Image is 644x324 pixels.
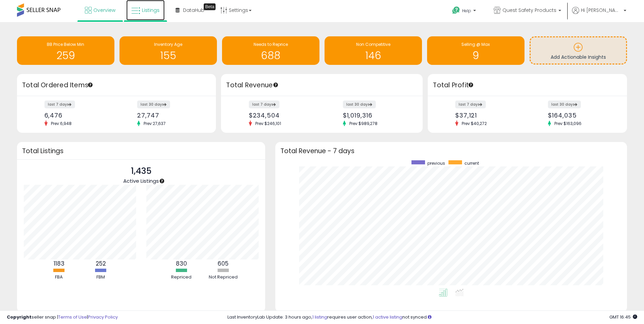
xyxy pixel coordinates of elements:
[433,80,622,90] h3: Total Profit
[461,41,490,47] span: Selling @ Max
[455,101,486,108] label: last 7 days
[154,41,182,47] span: Inventory Age
[548,101,581,108] label: last 30 days
[58,314,87,320] a: Terms of Use
[252,121,284,126] span: Prev: $246,101
[468,82,474,88] div: Tooltip anchor
[47,41,84,47] span: BB Price Below Min
[502,7,556,14] span: Quest Safety Products
[312,314,327,320] a: 1 listing
[464,160,479,166] span: current
[222,36,319,65] a: Needs to Reprice 688
[428,315,431,319] i: Click here to read more about un-synced listings.
[458,121,490,126] span: Prev: $40,272
[373,314,402,320] a: 1 active listing
[39,274,79,281] div: FBA
[218,259,228,268] b: 605
[7,314,118,321] div: seller snap | |
[96,259,106,268] b: 252
[123,165,159,178] p: 1,435
[551,121,585,126] span: Prev: $163,096
[427,36,525,65] a: Selling @ Max 9
[44,101,75,108] label: last 7 days
[548,112,615,119] div: $164,035
[447,1,483,22] a: Help
[572,7,626,22] a: Hi [PERSON_NAME]
[273,82,279,88] div: Tooltip anchor
[183,7,204,14] span: DataHub
[427,160,445,166] span: previous
[581,7,622,14] span: Hi [PERSON_NAME]
[249,101,279,108] label: last 7 days
[137,101,170,108] label: last 30 days
[225,50,316,61] h1: 688
[430,50,521,61] h1: 9
[17,36,114,65] a: BB Price Below Min 259
[161,274,202,281] div: Repriced
[343,101,376,108] label: last 30 days
[226,80,418,90] h3: Total Revenue
[346,121,381,126] span: Prev: $989,278
[44,112,112,119] div: 6,476
[123,177,159,184] span: Active Listings
[87,82,93,88] div: Tooltip anchor
[176,259,187,268] b: 830
[140,121,169,126] span: Prev: 27,637
[249,112,317,119] div: $234,504
[88,314,118,320] a: Privacy Policy
[20,50,111,61] h1: 259
[356,41,390,47] span: Non Competitive
[22,148,260,154] h3: Total Listings
[203,274,243,281] div: Not Repriced
[462,8,471,14] span: Help
[328,50,419,61] h1: 146
[551,54,606,60] span: Add Actionable Insights
[227,314,637,321] div: Last InventoryLab Update: 3 hours ago, requires user action, not synced.
[22,80,211,90] h3: Total Ordered Items
[609,314,637,320] span: 2025-08-15 16:45 GMT
[7,314,32,320] strong: Copyright
[48,121,75,126] span: Prev: 6,948
[137,112,204,119] div: 27,747
[455,112,522,119] div: $37,121
[204,3,216,10] div: Tooltip anchor
[159,178,165,184] div: Tooltip anchor
[452,6,460,15] i: Get Help
[80,274,121,281] div: FBM
[254,41,288,47] span: Needs to Reprice
[119,36,217,65] a: Inventory Age 155
[343,112,411,119] div: $1,019,316
[280,148,622,154] h3: Total Revenue - 7 days
[123,50,214,61] h1: 155
[93,7,115,14] span: Overview
[325,36,422,65] a: Non Competitive 146
[54,259,65,268] b: 1183
[531,37,626,64] a: Add Actionable Insights
[142,7,160,14] span: Listings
